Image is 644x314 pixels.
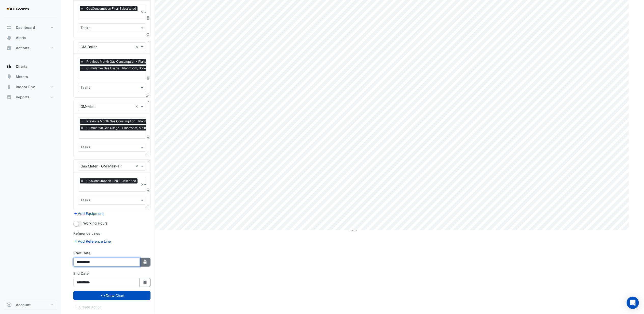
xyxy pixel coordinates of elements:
div: Tasks [80,85,90,91]
span: Clone Favourites and Tasks from this Equipment to other Equipment [146,205,149,210]
span: × [80,6,84,11]
button: Reports [4,92,57,102]
app-icon: Charts [7,64,12,69]
span: × [80,59,84,64]
div: Tasks [80,197,90,204]
button: Close [147,160,150,163]
button: Alerts [4,33,57,43]
button: Charts [4,61,57,72]
span: Choose Function [146,75,150,80]
span: Clone Favourites and Tasks from this Equipment to other Equipment [146,152,149,156]
span: Charts [16,64,28,69]
label: End Date [73,271,89,276]
button: Indoor Env [4,82,57,92]
span: × [80,119,84,124]
button: Close [147,100,150,103]
span: Clear [141,182,144,187]
div: Tasks [80,144,90,151]
span: Clone Favourites and Tasks from this Equipment to other Equipment [146,93,149,97]
div: Tasks [80,25,90,32]
span: Choose Function [146,135,150,139]
app-icon: Dashboard [7,25,12,30]
button: Dashboard [4,22,57,33]
span: Working Hours [83,221,107,225]
span: Cumulative Gas Usage - Plantroom, Main [85,125,147,130]
span: Meters [16,74,28,79]
span: Actions [16,45,29,50]
span: GasConsumption Final Substituted [85,6,138,11]
button: Account [4,300,57,310]
fa-icon: Select Date [143,280,147,285]
button: Actions [4,43,57,53]
span: Indoor Env [16,84,35,89]
span: × [80,178,84,184]
span: × [80,66,84,71]
app-escalated-ticket-create-button: Please wait for charts to finish loading [73,305,102,309]
span: Clear [135,104,140,109]
span: Account [16,302,31,307]
span: Previous Month Gas Consumption - Plantroom, Boiler [85,59,165,64]
span: Choose Function [146,188,150,192]
app-icon: Reports [7,95,12,100]
span: GasConsumption Final Substituted [85,178,138,184]
fa-icon: Select Date [143,260,147,264]
app-icon: Actions [7,45,12,50]
span: Cumulative Gas Usage - Plantroom, Boiler [85,66,148,71]
label: Start Date [73,250,90,256]
span: Choose Function [146,16,150,20]
app-icon: Indoor Env [7,84,12,89]
span: Alerts [16,35,26,40]
span: Clear [135,44,140,49]
button: Draw Chart [73,291,150,300]
span: Clear [135,163,140,169]
button: Close [147,40,150,44]
button: Meters [4,72,57,82]
button: Add Reference Line [73,238,111,244]
span: Clear [141,9,144,15]
div: Open Intercom Messenger [627,297,639,309]
app-icon: Alerts [7,35,12,40]
span: Clone Favourites and Tasks from this Equipment to other Equipment [146,33,149,37]
span: Reports [16,95,30,100]
button: Add Equipment [73,211,104,216]
span: Dashboard [16,25,35,30]
img: Company Logo [6,4,29,14]
span: × [80,125,84,130]
app-icon: Meters [7,74,12,79]
label: Reference Lines [73,231,100,236]
span: Previous Month Gas Consumption - Plantroom, Main [85,119,163,124]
